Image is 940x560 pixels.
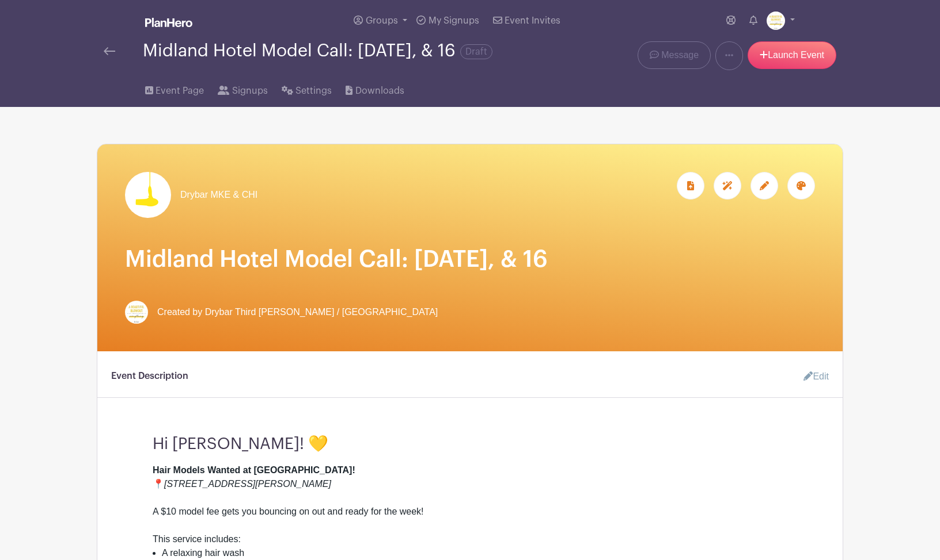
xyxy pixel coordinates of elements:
[145,18,192,27] img: logo_white-6c42ec7e38ccf1d336a20a19083b03d10ae64f83f12c07503d8b9e83406b4c7d.svg
[164,479,331,489] em: [STREET_ADDRESS][PERSON_NAME]
[125,246,815,273] h1: Midland Hotel Model Call: [DATE], & 16
[125,172,257,218] a: Drybar MKE & CHI
[156,84,204,98] span: Event Page
[125,172,171,218] img: Buttercup%20Logo.jpg
[162,546,787,560] li: A relaxing hair wash
[143,41,492,60] div: Midland Hotel Model Call: [DATE], & 16
[355,84,404,98] span: Downloads
[157,305,438,319] span: Created by Drybar Third [PERSON_NAME] / [GEOGRAPHIC_DATA]
[767,11,785,30] img: DB23_APR_Social_Post%209.png
[429,16,479,25] span: My Signups
[748,41,836,69] a: Launch Event
[346,70,404,107] a: Downloads
[153,465,355,475] strong: Hair Models Wanted at [GEOGRAPHIC_DATA]!
[125,301,148,324] img: DB23_APR_Social_Post%209.png
[218,70,267,107] a: Signups
[104,47,115,55] img: back-arrow-29a5d9b10d5bd6ae65dc969a981735edf675c4d7a1fe02e03b50dbd4ba3cdb55.svg
[153,425,787,454] h3: Hi [PERSON_NAME]! 💛
[145,70,204,107] a: Event Page
[661,48,699,62] span: Message
[180,188,257,202] span: Drybar MKE & CHI
[153,463,787,505] div: 📍
[282,70,332,107] a: Settings
[460,44,492,59] span: Draft
[111,371,188,382] h6: Event Description
[505,16,560,25] span: Event Invites
[366,16,398,25] span: Groups
[153,505,787,532] div: A $10 model fee gets you bouncing on out and ready for the week!
[295,84,332,98] span: Settings
[153,532,787,546] div: This service includes:
[794,365,829,388] a: Edit
[232,84,268,98] span: Signups
[638,41,711,69] a: Message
